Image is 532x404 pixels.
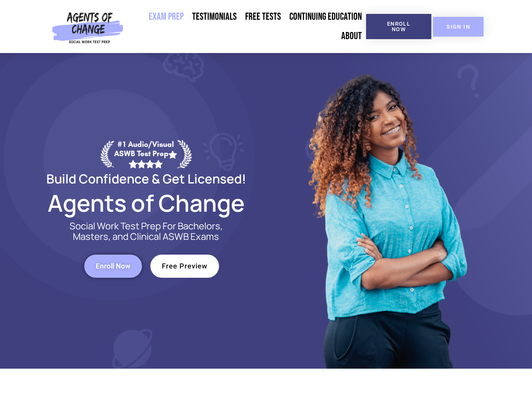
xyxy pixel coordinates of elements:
[446,24,470,29] span: SIGN IN
[285,7,366,27] a: Continuing Education
[26,193,266,213] h2: Agents of Change
[127,7,366,46] nav: Menu
[241,7,285,27] a: Free Tests
[162,263,208,270] span: Free Preview
[96,263,131,270] span: Enroll Now
[60,221,233,242] p: Social Work Test Prep For Bachelors, Masters, and Clinical ASWB Exams
[188,7,241,27] a: Testimonials
[84,255,142,278] a: Enroll Now
[366,14,431,39] a: Enroll Now
[337,27,366,46] a: About
[144,7,188,27] a: Exam Prep
[302,53,471,369] img: Website Image 1 (1)
[150,255,219,278] a: Free Preview
[380,21,418,32] span: Enroll Now
[114,140,177,168] div: #1 Audio/Visual ASWB Test Prep
[26,173,266,185] h2: Build Confidence & Get Licensed!
[433,17,484,37] a: SIGN IN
